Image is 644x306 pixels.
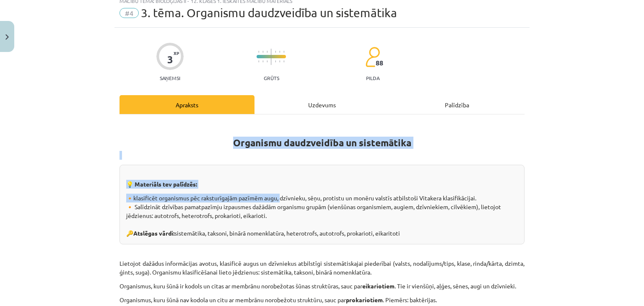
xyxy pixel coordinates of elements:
[133,229,174,237] strong: Atslēgas vārdi:
[279,51,280,53] img: icon-short-line-57e1e144782c952c97e751825c79c345078a6d821885a25fce030b3d8c18986b.svg
[254,95,390,114] div: Uzdevums
[275,60,276,62] img: icon-short-line-57e1e144782c952c97e751825c79c345078a6d821885a25fce030b3d8c18986b.svg
[362,282,395,290] strong: eikariotiem
[271,49,272,65] img: icon-long-line-d9ea69661e0d244f92f715978eff75569469978d946b2353a9bb055b3ed8787d.svg
[275,51,276,53] img: icon-short-line-57e1e144782c952c97e751825c79c345078a6d821885a25fce030b3d8c18986b.svg
[126,180,197,188] strong: 💡 Materiāls tev palīdzēs:
[119,95,254,114] div: Apraksts
[119,8,139,18] span: #4
[283,60,284,62] img: icon-short-line-57e1e144782c952c97e751825c79c345078a6d821885a25fce030b3d8c18986b.svg
[119,282,525,290] p: Organismus, kuru šūnā ir kodols un citas ar membrānu norobežotas šūnas struktūras, sauc par . Tie...
[267,51,267,53] img: icon-short-line-57e1e144782c952c97e751825c79c345078a6d821885a25fce030b3d8c18986b.svg
[366,75,379,81] p: pilda
[262,60,263,62] img: icon-short-line-57e1e144782c952c97e751825c79c345078a6d821885a25fce030b3d8c18986b.svg
[346,296,383,303] strong: prokariotiem
[283,51,284,53] img: icon-short-line-57e1e144782c952c97e751825c79c345078a6d821885a25fce030b3d8c18986b.svg
[267,60,267,62] img: icon-short-line-57e1e144782c952c97e751825c79c345078a6d821885a25fce030b3d8c18986b.svg
[156,75,184,81] p: Saņemsi
[141,6,397,20] span: 3. tēma. Organismu daudzveidība un sistemātika
[167,54,173,65] div: 3
[119,165,525,244] div: 🔸klasificēt organismus pēc raksturīgajām pazīmēm augu, dzīvnieku, sēņu, protistu un monēru valstī...
[119,244,525,277] p: Lietojot dažādus informācijas avotus, klasificē augus un dzīvniekus atbilstīgi sistemātiskajai pi...
[264,75,279,81] p: Grūts
[262,51,263,53] img: icon-short-line-57e1e144782c952c97e751825c79c345078a6d821885a25fce030b3d8c18986b.svg
[365,47,380,67] img: students-c634bb4e5e11cddfef0936a35e636f08e4e9abd3cc4e673bd6f9a4125e45ecb1.svg
[390,95,525,114] div: Palīdzība
[376,59,383,67] span: 88
[5,34,9,40] img: icon-close-lesson-0947bae3869378f0d4975bcd49f059093ad1ed9edebbc8119c70593378902aed.svg
[258,60,259,62] img: icon-short-line-57e1e144782c952c97e751825c79c345078a6d821885a25fce030b3d8c18986b.svg
[258,51,259,53] img: icon-short-line-57e1e144782c952c97e751825c79c345078a6d821885a25fce030b3d8c18986b.svg
[279,60,280,62] img: icon-short-line-57e1e144782c952c97e751825c79c345078a6d821885a25fce030b3d8c18986b.svg
[233,137,411,149] strong: Organismu daudzveidība un sistemātika
[174,51,179,55] span: XP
